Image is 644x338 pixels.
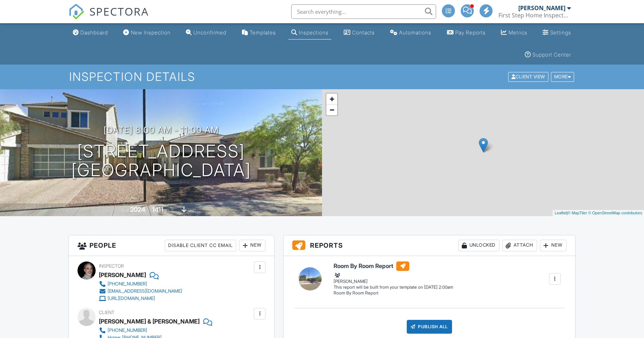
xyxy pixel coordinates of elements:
[193,29,226,36] div: Unconfirmed
[71,142,251,180] h1: [STREET_ADDRESS] [GEOGRAPHIC_DATA]
[69,235,274,256] h3: People
[99,280,182,288] a: [PHONE_NUMBER]
[551,72,574,82] div: More
[458,240,499,251] div: Unlocked
[120,26,173,40] a: New Inspection
[498,12,571,19] div: First Step Home Inspectors
[80,29,108,36] div: Dashboard
[99,269,146,280] div: [PERSON_NAME]
[568,211,587,215] a: © MapTiler
[108,296,155,301] div: [URL][DOMAIN_NAME]
[553,210,644,216] div: |
[99,295,182,302] a: [URL][DOMAIN_NAME]
[518,4,565,12] div: [PERSON_NAME]
[108,288,182,294] div: [EMAIL_ADDRESS][DOMAIN_NAME]
[89,4,149,19] span: SPECTORA
[99,263,124,269] span: Inspector
[70,26,111,40] a: Dashboard
[508,72,548,82] div: Client View
[498,26,530,40] a: Metrics
[502,240,537,251] div: Attach
[108,327,147,333] div: [PHONE_NUMBER]
[130,206,145,213] div: 2024
[455,29,486,36] div: Pay Reports
[407,320,452,334] div: Publish All
[239,26,279,40] a: Templates
[588,211,642,215] a: © OpenStreetMap contributors
[326,104,337,115] a: Zoom out
[509,29,527,36] div: Metrics
[341,26,378,40] a: Contacts
[507,74,550,79] a: Client View
[444,26,489,40] a: Pay Reports
[522,48,574,62] a: Support Center
[152,206,163,213] div: 1411
[99,310,114,315] span: Client
[99,288,182,295] a: [EMAIL_ADDRESS][DOMAIN_NAME]
[399,29,431,36] div: Automations
[540,240,566,251] div: New
[326,94,337,104] a: Zoom in
[291,4,436,19] input: Search everything...
[284,235,575,256] h3: Reports
[104,125,219,135] h3: [DATE] 8:00 am - 11:00 am
[387,26,434,40] a: Automations (Advanced)
[334,261,453,271] h6: Room By Room Report
[99,316,200,327] div: [PERSON_NAME] & [PERSON_NAME]
[183,26,229,40] a: Unconfirmed
[69,70,575,83] h1: Inspection Details
[68,4,84,20] img: The Best Home Inspection Software - Spectora
[188,207,196,213] span: Slab
[121,207,129,213] span: Built
[250,29,276,36] div: Templates
[165,240,236,251] div: Disable Client CC Email
[334,284,453,290] div: This report will be built from your template on [DATE] 2:00am
[540,26,574,40] a: Settings
[68,10,149,25] a: SPECTORA
[164,207,175,213] span: sq. ft.
[334,290,453,296] div: Room By Room Report
[352,29,375,36] div: Contacts
[299,29,329,36] div: Inspections
[532,51,571,58] div: Support Center
[131,29,171,36] div: New Inspection
[334,271,453,284] div: [PERSON_NAME]
[555,211,566,215] a: Leaflet
[108,281,147,287] div: [PHONE_NUMBER]
[239,240,265,251] div: New
[99,327,206,334] a: [PHONE_NUMBER]
[288,26,331,40] a: Inspections
[550,29,571,36] div: Settings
